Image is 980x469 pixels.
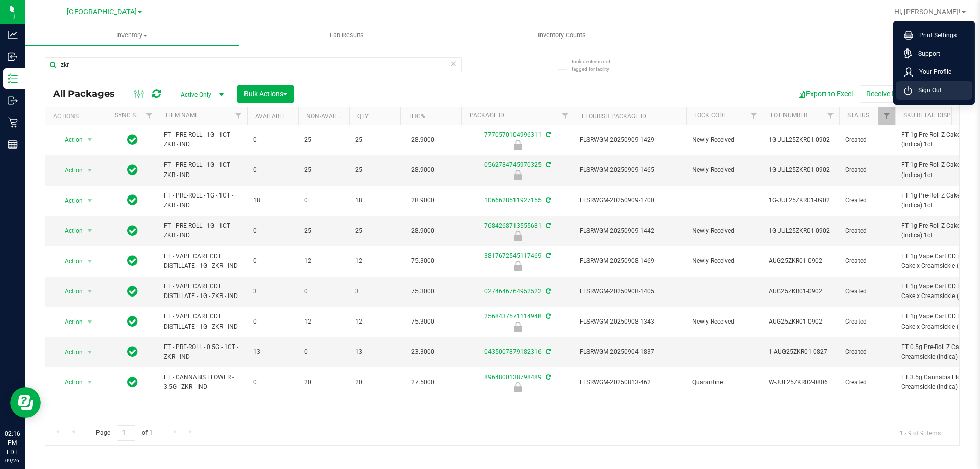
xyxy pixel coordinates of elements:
[355,135,394,145] span: 25
[470,112,504,119] a: Package ID
[164,130,241,150] span: FT - PRE-ROLL - 1G - 1CT - ZKR - IND
[544,222,551,229] span: Sync from Compliance System
[87,425,161,441] span: Page of 1
[484,374,542,381] a: 8964800138798489
[692,317,756,327] span: Newly Received
[84,254,96,268] span: select
[127,254,138,268] span: In Sync
[306,113,352,120] a: Non-Available
[544,196,551,204] span: Sync from Compliance System
[8,117,18,128] inline-svg: Retail
[544,161,551,168] span: Sync from Compliance System
[580,317,680,327] span: FLSRWGM-20250908-1343
[253,226,292,236] span: 0
[406,163,439,178] span: 28.9000
[316,31,378,40] span: Lab Results
[913,30,957,40] span: Print Settings
[847,112,869,119] a: Status
[164,282,241,301] span: FT - VAPE CART CDT DISTILLATE - 1G - ZKR - IND
[912,85,942,95] span: Sign Out
[304,317,343,327] span: 12
[8,139,18,150] inline-svg: Reports
[357,113,369,120] a: Qty
[460,382,575,392] div: Quarantine
[524,31,600,40] span: Inventory Counts
[56,193,83,208] span: Action
[845,135,889,145] span: Created
[56,163,83,178] span: Action
[484,161,542,168] a: 0562784745970325
[484,313,542,320] a: 2568437571114948
[769,317,833,327] span: AUG25ZKR01-0902
[141,107,158,125] a: Filter
[580,165,680,175] span: FLSRWGM-20250909-1465
[56,284,83,299] span: Action
[127,375,138,389] span: In Sync
[460,231,575,241] div: Newly Received
[769,256,833,266] span: AUG25ZKR01-0902
[822,107,839,125] a: Filter
[544,374,551,381] span: Sync from Compliance System
[230,107,247,125] a: Filter
[304,256,343,266] span: 12
[912,48,940,59] span: Support
[408,113,425,120] a: THC%
[24,24,239,46] a: Inventory
[894,8,961,16] span: Hi, [PERSON_NAME]!
[255,113,286,120] a: Available
[544,313,551,320] span: Sync from Compliance System
[253,317,292,327] span: 0
[557,107,574,125] a: Filter
[304,165,343,175] span: 25
[56,224,83,238] span: Action
[406,344,439,359] span: 23.3000
[845,226,889,236] span: Created
[8,30,18,40] inline-svg: Analytics
[53,113,103,120] div: Actions
[484,288,542,295] a: 0274646764952522
[117,425,135,441] input: 1
[127,344,138,359] span: In Sync
[84,284,96,299] span: select
[913,67,951,77] span: Your Profile
[166,112,199,119] a: Item Name
[460,170,575,180] div: Newly Received
[769,347,833,357] span: 1-AUG25ZKR01-0827
[791,85,860,103] button: Export to Excel
[355,256,394,266] span: 12
[692,226,756,236] span: Newly Received
[460,322,575,332] div: Newly Received
[84,375,96,389] span: select
[694,112,727,119] a: Lock Code
[84,315,96,329] span: select
[304,135,343,145] span: 25
[253,256,292,266] span: 0
[406,224,439,238] span: 28.9000
[127,224,138,238] span: In Sync
[580,378,680,387] span: FLSRWGM-20250813-462
[355,226,394,236] span: 25
[406,254,439,268] span: 75.3000
[580,135,680,145] span: FLSRWGM-20250909-1429
[304,378,343,387] span: 20
[239,24,454,46] a: Lab Results
[253,135,292,145] span: 0
[355,195,394,205] span: 18
[544,288,551,295] span: Sync from Compliance System
[127,314,138,329] span: In Sync
[5,457,20,464] p: 09/26
[253,347,292,357] span: 13
[454,24,669,46] a: Inventory Counts
[56,345,83,359] span: Action
[460,261,575,271] div: Newly Received
[10,387,41,418] iframe: Resource center
[253,165,292,175] span: 0
[903,112,980,119] a: Sku Retail Display Name
[860,85,944,103] button: Receive Non-Cannabis
[355,165,394,175] span: 25
[164,342,241,362] span: FT - PRE-ROLL - 0.5G - 1CT - ZKR - IND
[878,107,895,125] a: Filter
[355,378,394,387] span: 20
[84,163,96,178] span: select
[67,8,137,16] span: [GEOGRAPHIC_DATA]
